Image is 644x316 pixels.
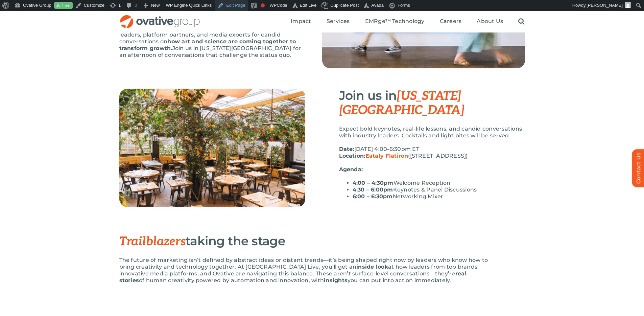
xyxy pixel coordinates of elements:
p: The future of marketing isn’t defined by abstract ideas or distant trends—it’s being shaped right... [119,257,491,284]
a: Impact [291,18,311,25]
div: Focus keyphrase not set [261,3,265,7]
a: OG_Full_horizontal_RGB [119,14,200,21]
h3: Join us in [339,89,525,117]
li: Networking Mixer [353,193,525,200]
span: Services [327,18,350,25]
strong: inside look [356,264,388,270]
strong: insights [324,277,348,284]
p: [DATE] 4:00-6:30pm ET ([STREET_ADDRESS]) [339,146,525,159]
a: Services [327,18,350,25]
span: [US_STATE][GEOGRAPHIC_DATA] [339,89,464,118]
strong: 6:00 – 6:30pm [353,193,393,200]
img: Eataly [119,89,305,207]
h3: taking the stage [119,234,491,248]
li: Welcome Reception [353,180,525,186]
strong: Location: [339,153,408,159]
strong: real stories [119,270,467,284]
li: Keynotes & Panel Discussions [353,186,525,193]
strong: 4:00 – 4:30pm [353,180,393,186]
span: Impact [291,18,311,25]
span: EMRge™ Technology [365,18,425,25]
strong: how art and science are coming together to transform growth. [119,38,296,51]
span: Trailblazers [119,234,186,249]
a: About Us [477,18,503,25]
a: Live [54,2,73,9]
strong: Agenda: [339,166,363,173]
a: EMRge™ Technology [365,18,425,25]
a: Careers [440,18,462,25]
strong: 4:30 – 6:00pm [353,186,393,193]
strong: Date: [339,146,354,152]
nav: Menu [291,11,525,32]
span: [PERSON_NAME] [587,3,623,8]
span: About Us [477,18,503,25]
a: Search [518,18,525,25]
span: Careers [440,18,462,25]
a: Eataly Flatiron [365,153,408,159]
p: Expect bold keynotes, real-life lessons, and candid conversations with industry leaders. Cocktail... [339,126,525,139]
p: Trailblazers Live will bring together a select group of brand leaders, platform partners, and med... [119,25,305,59]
